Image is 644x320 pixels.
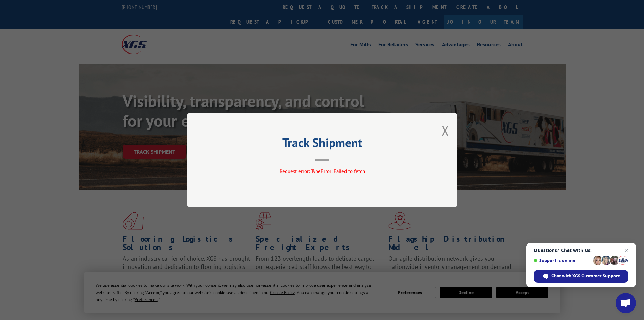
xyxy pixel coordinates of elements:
[534,270,628,283] div: Chat with XGS Customer Support
[623,246,631,254] span: Close chat
[534,248,628,253] span: Questions? Chat with us!
[279,168,365,174] span: Request error: TypeError: Failed to fetch
[442,122,449,140] button: Close modal
[551,273,620,279] span: Chat with XGS Customer Support
[616,293,636,313] div: Open chat
[221,138,424,151] h2: Track Shipment
[534,258,591,263] span: Support is online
